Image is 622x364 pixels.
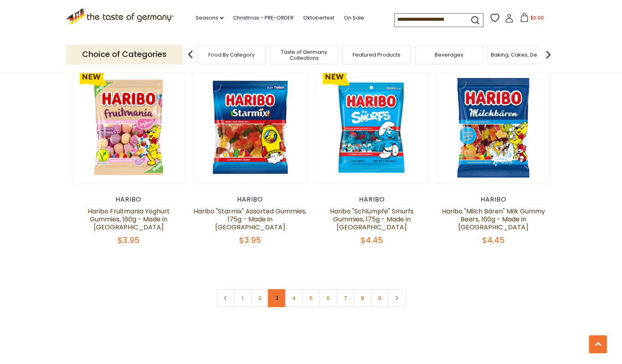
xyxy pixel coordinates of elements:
[72,196,186,204] div: Haribo
[437,196,550,204] div: Haribo
[233,289,251,307] a: 1
[182,47,198,63] img: previous arrow
[371,289,389,307] a: 9
[194,71,307,184] img: Haribo "Starmix" Assorted Gummies, 175g - Made in Germany
[515,13,549,25] button: $0.00
[336,289,354,307] a: 7
[437,71,550,184] img: Haribo "Milch Bären" Milk Gummy Bears, 160g - Made in Germany
[194,196,307,204] div: Haribo
[482,235,504,246] span: $4.45
[344,14,364,22] a: On Sale
[233,14,294,22] a: Christmas - PRE-ORDER
[302,289,320,307] a: 5
[530,14,544,21] span: $0.00
[353,289,371,307] a: 8
[118,235,139,246] span: $3.95
[239,235,261,246] span: $3.95
[540,47,556,63] img: next arrow
[251,289,269,307] a: 2
[66,45,182,64] p: Choice of Categories
[435,52,463,58] a: Beverages
[208,52,255,58] a: Food By Category
[361,235,383,246] span: $4.45
[196,14,224,22] a: Seasons
[272,49,336,61] a: Taste of Germany Collections
[268,289,286,307] a: 3
[285,289,303,307] a: 4
[491,52,553,58] a: Baking, Cakes, Desserts
[88,207,170,232] a: Haribo Fruitmania Yoghurt Gummies, 160g - Made in [GEOGRAPHIC_DATA]
[442,207,545,232] a: Haribo "Milch Bären" Milk Gummy Bears, 160g - Made in [GEOGRAPHIC_DATA]
[315,196,429,204] div: Haribo
[316,71,428,184] img: Haribo "Schlümpfe" Smurfs Gummies, 175g - Made in Germany
[353,52,400,58] a: Featured Products
[194,207,306,232] a: Haribo "Starmix" Assorted Gummies, 175g - Made in [GEOGRAPHIC_DATA]
[319,289,337,307] a: 6
[330,207,414,232] a: Haribo "Schlümpfe" Smurfs Gummies, 175g - Made in [GEOGRAPHIC_DATA]
[303,14,334,22] a: Oktoberfest
[73,71,185,184] img: Haribo Fruitmania Yoghurt Gummies, 160g - Made in Germany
